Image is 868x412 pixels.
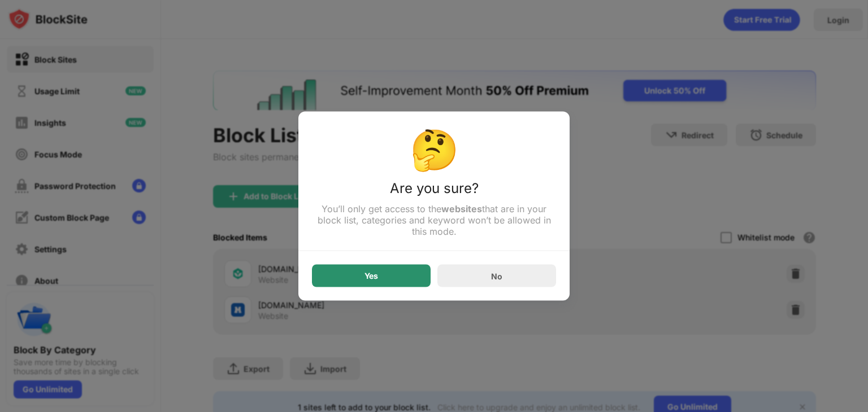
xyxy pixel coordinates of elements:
div: 🤔 [312,125,556,173]
strong: websites [441,203,482,214]
div: You’ll only get access to the that are in your block list, categories and keyword won’t be allowe... [312,203,556,237]
div: Are you sure? [312,180,556,203]
div: No [491,271,502,280]
div: Yes [364,271,378,280]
